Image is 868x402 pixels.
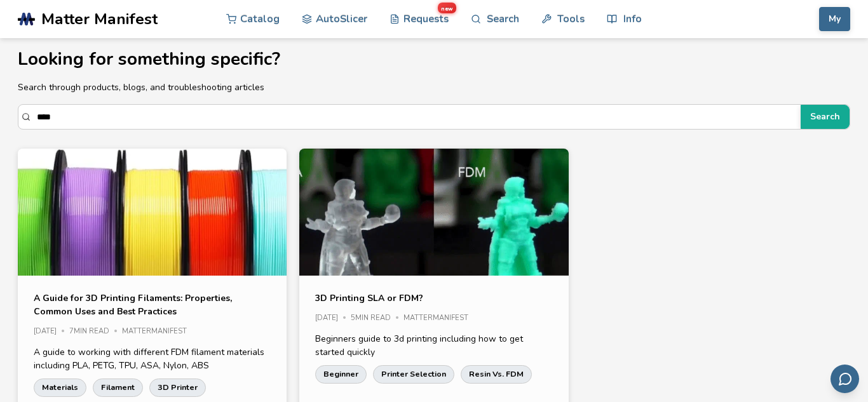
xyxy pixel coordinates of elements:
a: Printer Selection [373,365,454,383]
a: Filament [93,379,143,396]
a: 3D Printing SLA or FDM? [315,291,423,305]
input: Search [37,105,794,128]
a: Resin vs. FDM [461,365,532,383]
a: A Guide for 3D Printing Filaments: Properties, Common Uses and Best Practices [34,291,271,318]
div: MatterManifest [122,328,196,336]
div: 5 min read [351,314,403,323]
img: Article Image [18,149,287,350]
a: Beginner [315,365,367,383]
span: new [437,3,456,13]
p: Beginners guide to 3d printing including how to get started quickly [315,332,552,359]
div: [DATE] [315,314,351,323]
button: Send feedback via email [831,365,859,393]
p: Search through products, blogs, and troubleshooting articles [18,81,850,94]
button: Search [801,105,850,129]
a: 3D Printer [149,379,206,396]
h1: Looking for something specific? [18,50,850,69]
span: Matter Manifest [41,10,158,28]
a: Materials [34,379,86,396]
div: MatterManifest [403,314,477,323]
button: My [819,7,850,31]
img: Article Image [299,149,568,350]
p: A guide to working with different FDM filament materials including PLA, PETG, TPU, ASA, Nylon, ABS [34,345,271,372]
div: 7 min read [69,328,122,336]
div: [DATE] [34,328,69,336]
